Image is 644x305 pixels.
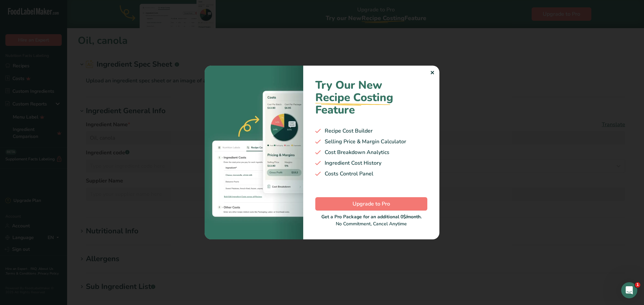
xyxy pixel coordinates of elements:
span: Upgrade to Pro [353,200,390,208]
div: Selling Price & Margin Calculator [315,138,427,146]
div: No Commitment, Cancel Anytime [315,213,427,227]
iframe: Intercom live chat [621,282,637,298]
h1: Try Our New Feature [315,79,427,116]
img: costing-image-1.bb94421.webp [205,66,303,239]
div: Get a Pro Package for an additional 0$/month. [315,213,427,220]
div: Cost Breakdown Analytics [315,148,427,156]
span: Recipe Costing [315,90,393,105]
span: 1 [635,282,640,288]
div: Recipe Cost Builder [315,127,427,135]
div: Costs Control Panel [315,170,427,178]
div: ✕ [430,69,434,77]
div: Ingredient Cost History [315,159,427,167]
button: Upgrade to Pro [315,197,427,211]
